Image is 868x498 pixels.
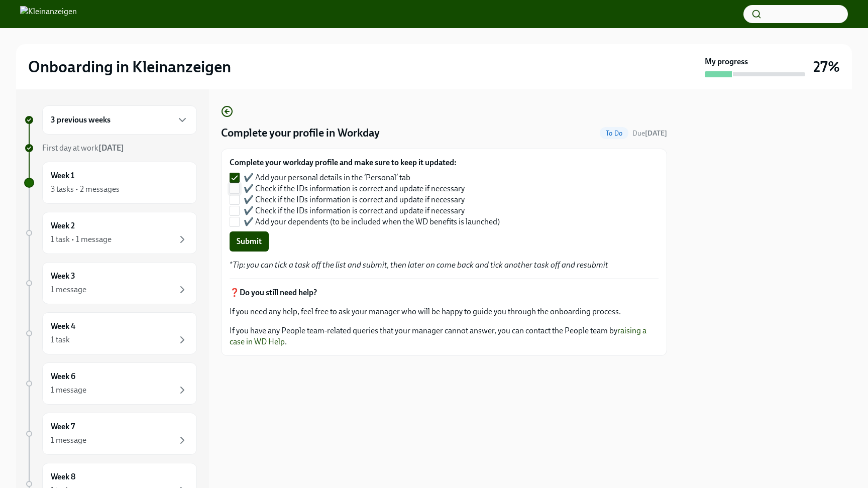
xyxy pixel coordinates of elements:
p: If you have any People team-related queries that your manager cannot answer, you can contact the ... [230,325,659,347]
h6: Week 3 [51,271,75,282]
h6: 3 previous weeks [51,114,111,126]
div: 1 task [51,334,70,345]
a: Week 41 task [24,312,197,354]
span: To Do [600,130,628,137]
h6: Week 8 [51,471,75,482]
div: 1 task • 1 message [51,234,112,245]
h4: Complete your profile in Workday [221,126,380,141]
a: First day at work[DATE] [24,143,197,154]
p: If you need any help, feel free to ask your manager who will be happy to guide you through the on... [230,306,659,317]
span: Due [632,129,667,138]
h3: 27% [813,58,840,76]
strong: My progress [705,56,748,67]
span: ✔️ Check if the IDs information is correct and update if necessary [244,205,465,216]
div: 3 previous weeks [42,105,197,135]
span: ✔️ Check if the IDs information is correct and update if necessary [244,183,465,194]
p: ❓ [230,287,659,298]
span: First day at work [42,143,124,153]
a: Week 61 message [24,362,197,405]
span: Submit [237,236,262,246]
h6: Week 2 [51,220,75,231]
h6: Week 7 [51,421,75,432]
strong: [DATE] [98,143,124,153]
div: 3 tasks • 2 messages [51,184,120,195]
span: ✔️ Add your personal details in the ‘Personal’ tab [244,172,410,183]
h6: Week 4 [51,321,75,332]
label: Complete your workday profile and make sure to keep it updated: [230,157,508,168]
h6: Week 1 [51,170,74,181]
h2: Onboarding in Kleinanzeigen [28,57,231,77]
em: Tip: you can tick a task off the list and submit, then later on come back and tick another task o... [233,260,608,270]
strong: [DATE] [645,129,667,138]
button: Submit [230,231,269,252]
div: 1 message [51,284,86,295]
div: 1 message [51,385,86,396]
span: September 8th, 2025 09:00 [632,129,667,138]
a: Week 31 message [24,262,197,304]
a: Week 13 tasks • 2 messages [24,162,197,204]
strong: Do you still need help? [240,288,317,297]
a: Week 71 message [24,413,197,455]
h6: Week 6 [51,371,75,382]
span: ✔️ Add your dependents (to be included when the WD benefits is launched) [244,216,500,227]
a: Week 21 task • 1 message [24,212,197,254]
div: 1 message [51,435,86,446]
img: Kleinanzeigen [20,6,77,22]
div: 1 task [51,485,70,496]
span: ✔️ Check if the IDs information is correct and update if necessary [244,194,465,205]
